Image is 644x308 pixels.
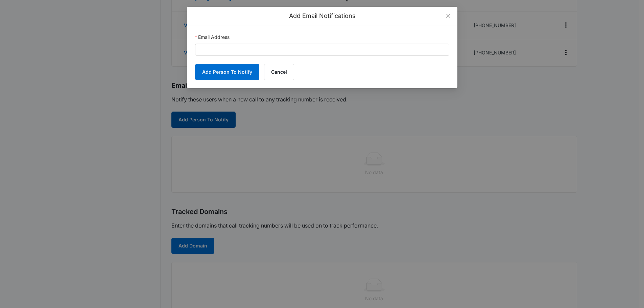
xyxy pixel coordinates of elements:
[264,64,294,80] button: Cancel
[195,44,449,56] input: Email Address
[446,13,451,19] span: close
[195,12,449,20] div: Add Email Notifications
[195,33,230,41] label: Email Address
[439,7,457,25] button: Close
[195,64,259,80] button: Add Person To Notify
